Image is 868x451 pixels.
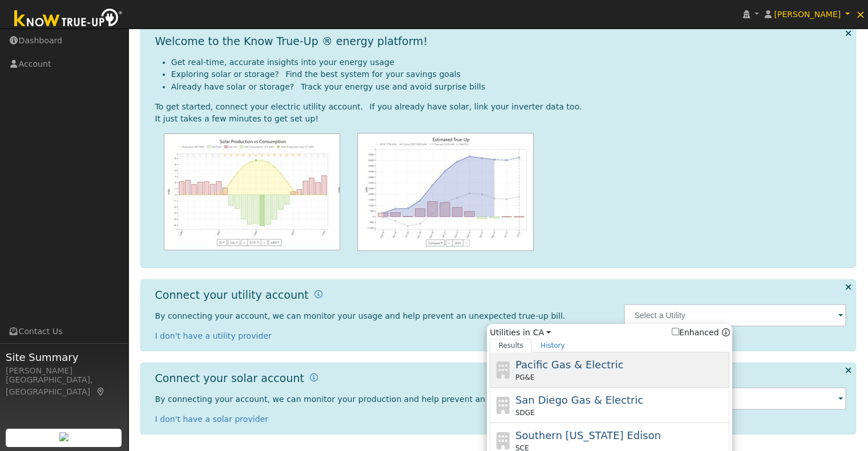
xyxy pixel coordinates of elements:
img: retrieve [59,432,68,441]
span: [PERSON_NAME] [774,10,841,19]
div: [GEOGRAPHIC_DATA], [GEOGRAPHIC_DATA] [6,374,122,398]
a: Results [490,339,532,352]
div: To get started, connect your electric utility account. If you already have solar, link your inver... [155,101,847,113]
label: Enhanced [672,327,719,339]
h1: Connect your utility account [155,289,309,302]
a: I don't have a utility provider [155,331,272,340]
li: Exploring solar or storage? Find the best system for your savings goals [171,68,847,80]
span: Site Summary [6,350,122,365]
span: San Diego Gas & Electric [515,394,643,406]
li: Get real-time, accurate insights into your energy usage [171,56,847,68]
div: [PERSON_NAME] [6,365,122,377]
span: By connecting your account, we can monitor your usage and help prevent an unexpected true-up bill. [155,311,566,320]
a: Enhanced Providers [721,328,729,337]
input: Enhanced [672,328,679,335]
input: Select a Utility [624,304,846,327]
div: It just takes a few minutes to get set up! [155,113,847,125]
span: × [855,7,865,21]
span: Show enhanced providers [672,327,730,339]
a: I don't have a solar provider [155,415,269,424]
span: Pacific Gas & Electric [515,359,623,371]
span: Utilities in [490,327,729,339]
input: Select an Inverter [624,387,846,410]
span: By connecting your account, we can monitor your production and help prevent an unexpected true-up... [155,395,584,404]
a: CA [533,327,551,339]
h1: Connect your solar account [155,372,304,385]
li: Already have solar or storage? Track your energy use and avoid surprise bills [171,81,847,93]
span: Southern [US_STATE] Edison [515,429,661,441]
a: Map [96,387,106,396]
img: Know True-Up [9,6,128,32]
h1: Welcome to the Know True-Up ® energy platform! [155,35,428,48]
span: PG&E [515,372,534,383]
a: History [532,339,574,352]
span: SDGE [515,408,535,418]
